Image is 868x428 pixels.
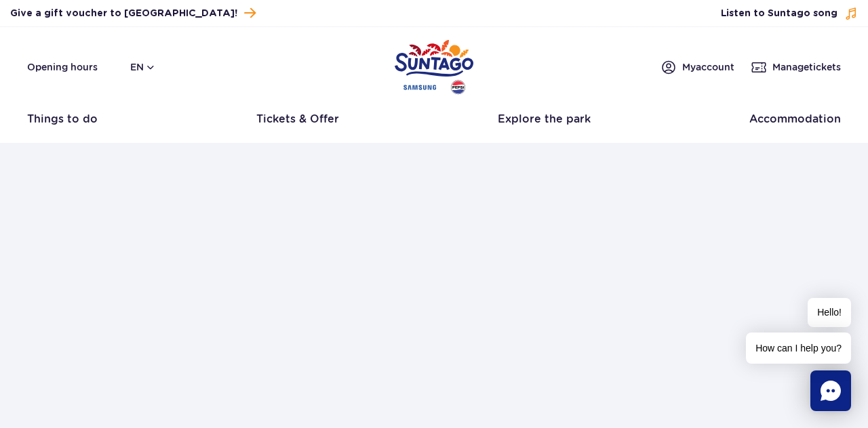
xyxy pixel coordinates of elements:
a: Give a gift voucher to [GEOGRAPHIC_DATA]! [10,4,256,22]
a: Myaccount [660,59,734,75]
span: Manage tickets [772,60,841,74]
span: Give a gift voucher to [GEOGRAPHIC_DATA]! [10,7,237,20]
a: Things to do [27,103,98,135]
a: Opening hours [27,60,98,74]
div: Chat [810,370,851,411]
span: Hello! [808,298,851,327]
a: Accommodation [749,103,841,135]
a: Managetickets [751,59,841,75]
span: How can I help you? [746,333,851,364]
button: en [130,60,156,74]
a: Tickets & Offer [256,103,339,135]
button: Listen to Suntago song [721,7,858,20]
a: Explore the park [498,103,591,135]
a: Park of Poland [395,34,473,96]
span: My account [682,60,734,74]
span: Listen to Suntago song [721,7,837,20]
